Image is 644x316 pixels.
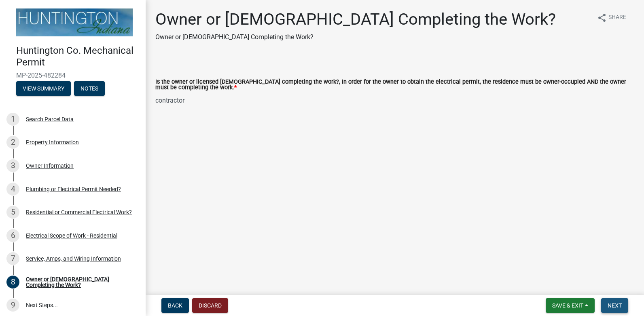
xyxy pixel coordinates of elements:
[26,233,117,238] div: Electrical Scope of Work - Residential
[552,302,583,309] span: Save & Exit
[26,186,121,192] div: Plumbing or Electrical Permit Needed?
[16,72,129,79] span: MP-2025-482284
[26,116,74,122] div: Search Parcel Data
[26,256,121,261] div: Service, Amps, and Wiring Information
[16,45,139,68] h4: Huntington Co. Mechanical Permit
[601,298,628,313] button: Next
[26,276,133,288] div: Owner or [DEMOGRAPHIC_DATA] Completing the Work?
[26,139,79,145] div: Property Information
[168,302,182,309] span: Back
[192,298,228,313] button: Discard
[6,252,19,265] div: 7
[6,136,19,149] div: 2
[16,8,133,36] img: Huntington County, Indiana
[155,10,556,29] h1: Owner or [DEMOGRAPHIC_DATA] Completing the Work?
[608,13,626,23] span: Share
[597,13,607,23] i: share
[26,209,132,215] div: Residential or Commercial Electrical Work?
[6,299,19,312] div: 9
[155,79,634,91] label: Is the owner or licensed [DEMOGRAPHIC_DATA] completing the work?, In order for the owner to obtai...
[608,302,622,309] span: Next
[6,276,19,289] div: 8
[6,183,19,196] div: 4
[6,159,19,172] div: 3
[6,229,19,242] div: 6
[546,298,595,313] button: Save & Exit
[16,86,71,92] wm-modal-confirm: Summary
[6,206,19,219] div: 5
[6,113,19,126] div: 1
[591,10,633,25] button: shareShare
[161,298,189,313] button: Back
[26,163,74,169] div: Owner Information
[16,81,71,96] button: View Summary
[74,86,105,92] wm-modal-confirm: Notes
[155,32,556,42] p: Owner or [DEMOGRAPHIC_DATA] Completing the Work?
[74,81,105,96] button: Notes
